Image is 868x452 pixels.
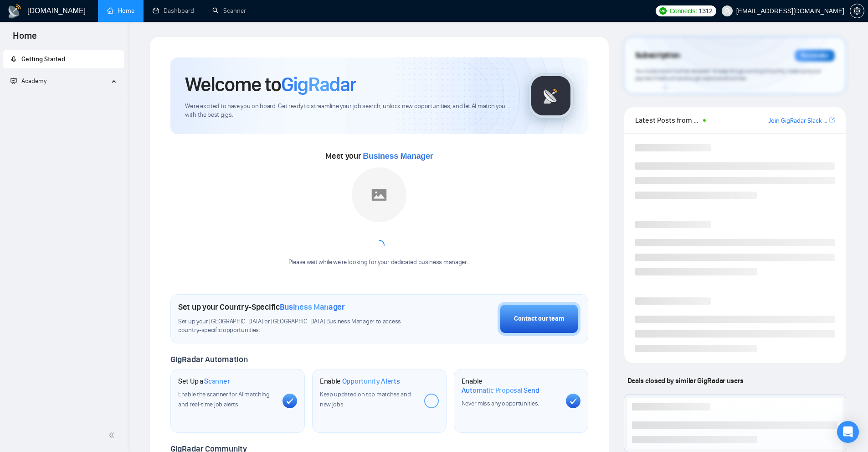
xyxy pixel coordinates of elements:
[837,421,859,443] div: Open Intercom Messenger
[7,4,22,19] img: logo
[669,6,697,16] span: Connects:
[462,400,539,407] span: Never miss any opportunities.
[204,377,230,386] span: Scanner
[624,373,747,389] span: Deals closed by similar GigRadar users
[352,167,406,222] img: placeholder.png
[185,102,514,119] span: We're excited to have you on board. Get ready to streamline your job search, unlock new opportuni...
[320,377,400,386] h1: Enable
[374,240,385,251] span: loading
[635,68,821,82] span: Your subscription will be renewed. To keep things running smoothly, make sure your payment method...
[212,7,246,15] a: searchScanner
[829,116,835,124] span: export
[153,7,194,15] a: dashboardDashboard
[108,431,118,440] span: double-left
[462,386,539,395] span: Automatic Proposal Send
[635,48,680,63] span: Subscription
[724,8,730,14] span: user
[10,78,17,84] span: fund-projection-screen
[21,55,65,63] span: Getting Started
[178,377,230,386] h1: Set Up a
[795,50,835,62] div: Reminder
[325,151,433,161] span: Meet your
[185,72,356,97] h1: Welcome to
[320,390,411,408] span: Keep updated on top matches and new jobs.
[514,314,564,324] div: Contact our team
[363,151,433,161] span: Business Manager
[850,7,864,15] span: setting
[170,354,247,364] span: GigRadar Automation
[850,7,864,15] a: setting
[3,94,124,100] li: Academy Homepage
[281,72,356,97] span: GigRadar
[21,77,46,85] span: Academy
[10,56,17,62] span: rocket
[635,114,700,126] span: Latest Posts from the GigRadar Community
[699,6,713,16] span: 1312
[462,377,559,395] h1: Enable
[107,7,134,15] a: homeHome
[280,302,345,312] span: Business Manager
[178,390,270,408] span: Enable the scanner for AI matching and real-time job alerts.
[659,7,667,15] img: upwork-logo.png
[283,258,476,267] div: Please wait while we're looking for your dedicated business manager...
[768,116,827,126] a: Join GigRadar Slack Community
[178,317,420,335] span: Set up your [GEOGRAPHIC_DATA] or [GEOGRAPHIC_DATA] Business Manager to access country-specific op...
[829,116,835,125] a: export
[850,4,864,18] button: setting
[10,77,46,85] span: Academy
[342,377,400,386] span: Opportunity Alerts
[5,29,44,48] span: Home
[528,73,574,119] img: gigradar-logo.png
[178,302,345,312] h1: Set up your Country-Specific
[498,302,580,336] button: Contact our team
[3,50,124,68] li: Getting Started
